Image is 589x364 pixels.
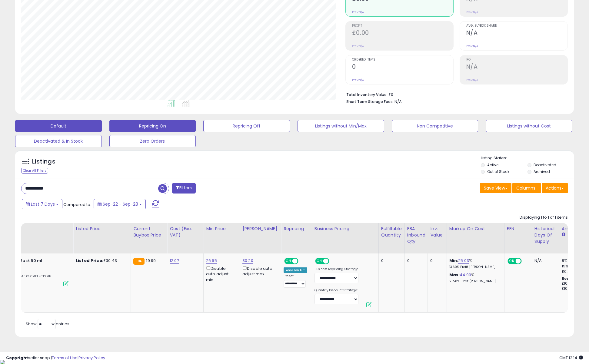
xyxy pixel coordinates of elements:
a: 44.99 [460,272,471,278]
small: Prev: N/A [352,78,364,82]
button: Non Competitive [392,120,478,132]
button: Zero Orders [109,135,196,147]
span: Last 7 Days [31,201,55,207]
div: Repricing [284,226,309,232]
label: Deactivated [534,162,556,167]
a: Privacy Policy [78,355,105,361]
div: Fulfillable Quantity [381,226,402,238]
div: 0 [430,258,442,263]
label: Quantity Discount Strategy: [314,288,358,293]
span: ON [285,259,292,264]
div: 0 [381,258,400,263]
div: Historical Days Of Supply [534,226,557,245]
h2: N/A [466,63,567,71]
h5: Listings [32,157,55,166]
p: Listing States: [481,155,574,161]
div: Business Pricing [314,226,376,232]
small: Amazon Fees. [562,232,565,237]
b: Total Inventory Value: [346,92,388,97]
div: FBA inbound Qty [407,226,425,245]
button: Last 7 Days [22,199,62,209]
div: Preset: [284,274,307,288]
div: Current Buybox Price [133,226,165,238]
button: Sep-22 - Sep-28 [94,199,146,209]
label: Archived [534,169,550,174]
span: N/A [394,99,402,104]
h2: £0.00 [352,29,453,38]
span: Show: entries [26,321,69,327]
span: Columns [516,185,535,191]
span: Ordered Items [352,58,453,61]
h2: N/A [466,29,567,38]
span: ON [508,259,516,264]
div: Displaying 1 to 1 of 1 items [520,215,568,220]
p: 21.58% Profit [PERSON_NAME] [449,279,500,283]
button: Filters [172,183,196,194]
div: Inv. value [430,226,444,238]
span: 2025-10-6 12:14 GMT [559,355,583,361]
button: Columns [512,183,541,193]
label: Out of Stock [487,169,509,174]
div: [PERSON_NAME] [242,226,278,232]
span: ON [316,259,323,264]
div: Cost (Exc. VAT) [170,226,201,238]
a: 26.65 [206,258,217,264]
span: OFF [298,259,307,264]
button: Listings without Min/Max [298,120,384,132]
div: Clear All Filters [21,168,48,174]
small: Prev: N/A [466,78,478,82]
button: Deactivated & In Stock [15,135,102,147]
th: The percentage added to the cost of goods (COGS) that forms the calculator for Min & Max prices. [447,223,504,253]
small: Prev: N/A [466,44,478,48]
span: OFF [521,259,530,264]
button: Default [15,120,102,132]
label: Business Repricing Strategy: [314,267,358,271]
small: Prev: N/A [352,44,364,48]
b: Listed Price: [76,258,103,263]
b: Min: [449,258,458,263]
button: Repricing Off [203,120,290,132]
button: Repricing On [109,120,196,132]
div: seller snap | | [6,355,105,361]
span: Profit [352,24,453,28]
div: Disable auto adjust max [242,265,276,277]
button: Save View [480,183,511,193]
a: 30.20 [242,258,253,264]
b: Max: [449,272,460,278]
strong: Copyright [6,355,28,361]
div: % [449,258,500,269]
div: EFN [507,226,529,232]
div: 0 [407,258,423,263]
small: FBA [133,258,145,265]
b: Short Term Storage Fees: [346,99,394,104]
button: Actions [542,183,568,193]
button: Listings without Cost [486,120,572,132]
span: Compared to: [63,202,91,207]
h2: 0 [352,63,453,71]
span: | SKU: 8O-APEG-PGJB [13,273,51,278]
span: ROI [466,58,567,61]
div: Min Price [206,226,237,232]
span: Avg. Buybox Share [466,24,567,28]
div: Markup on Cost [449,226,502,232]
a: Terms of Use [52,355,78,361]
small: Prev: N/A [352,10,364,14]
a: 12.07 [170,258,179,264]
div: Disable auto adjust min [206,265,235,283]
label: Active [487,162,498,167]
span: 19.99 [146,258,156,263]
div: % [449,272,500,283]
a: 25.03 [458,258,469,264]
small: Prev: N/A [466,10,478,14]
span: OFF [328,259,338,264]
div: Listed Price [76,226,128,232]
span: Sep-22 - Sep-28 [103,201,138,207]
li: £0 [346,91,563,98]
div: £30.43 [76,258,126,263]
div: N/A [534,258,554,263]
p: 13.60% Profit [PERSON_NAME] [449,265,500,269]
div: Amazon AI * [284,267,307,273]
